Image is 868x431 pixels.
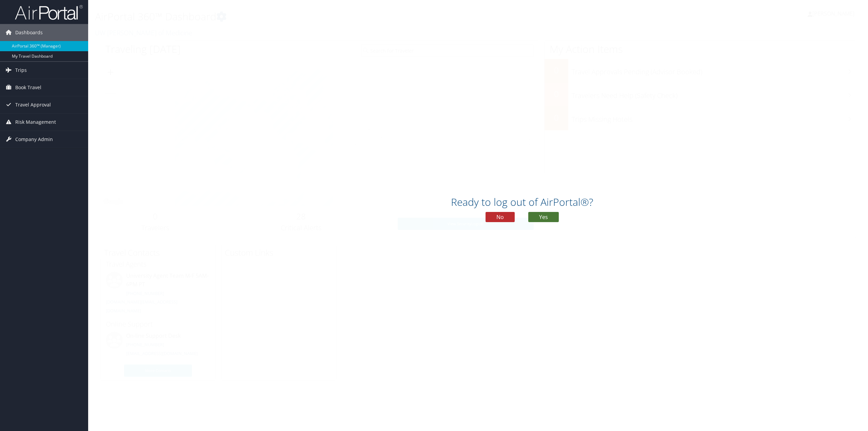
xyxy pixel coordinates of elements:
[15,4,83,20] img: airportal-logo.png
[15,114,56,131] span: Risk Management
[15,62,27,79] span: Trips
[15,96,51,113] span: Travel Approval
[15,24,43,41] span: Dashboards
[15,131,53,148] span: Company Admin
[15,79,41,96] span: Book Travel
[486,212,515,222] button: No
[528,212,559,222] button: Yes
